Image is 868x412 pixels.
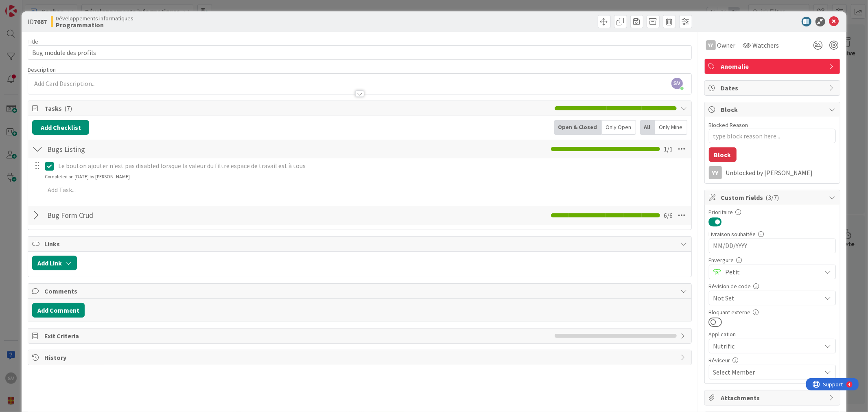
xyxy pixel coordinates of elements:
span: ( 3/7 ) [766,193,779,202]
span: Support [17,1,37,11]
input: Add Checklist... [44,208,227,223]
div: Only Open [602,120,636,135]
div: Application [709,331,836,337]
div: YY [709,166,722,179]
div: Prioritaire [709,209,836,215]
span: Anomalie [721,61,825,71]
div: YY [706,40,716,50]
button: Add Checklist [32,120,89,135]
div: Completed on [DATE] by [PERSON_NAME] [45,173,130,180]
span: Watchers [753,40,779,50]
span: Comments [44,286,676,296]
div: Unblocked by [PERSON_NAME] [726,169,836,176]
span: Développements informatiques [56,15,133,22]
span: Select Member [713,367,755,377]
span: Dates [721,83,825,93]
div: Réviseur [709,357,836,363]
input: Add Checklist... [44,142,227,156]
button: Block [709,147,737,162]
span: Tasks [44,103,550,113]
label: Title [28,38,38,45]
span: Links [44,239,676,249]
input: type card name here... [28,45,691,60]
span: Petit [726,266,818,278]
span: Custom Fields [721,193,825,202]
div: Envergure [709,257,836,263]
span: 6 / 6 [664,210,673,220]
input: MM/DD/YYYY [713,239,831,253]
span: ( 7 ) [64,104,72,112]
span: 1 / 1 [664,144,673,154]
span: Description [28,66,56,73]
button: Add Comment [32,303,85,318]
div: Open & Closed [554,120,602,135]
button: Add Link [32,256,77,270]
b: Programmation [56,22,133,28]
b: 7667 [34,18,47,26]
div: Only Mine [655,120,687,135]
div: Bloquant externe [709,309,836,315]
span: SV [671,78,683,89]
span: Exit Criteria [44,331,550,341]
span: Not Set [713,292,818,304]
span: Nutrific [713,340,818,352]
span: Block [721,105,825,114]
div: Livraison souhaitée [709,231,836,237]
span: History [44,353,676,362]
div: 4 [42,3,44,10]
p: Le bouton ajouter n'est pas disabled lorsque la valeur du filtre espace de travail est à tous [58,161,686,171]
label: Blocked Reason [709,121,748,129]
span: ID [28,17,47,26]
span: Owner [717,40,736,50]
div: Révision de code [709,283,836,289]
span: Attachments [721,393,825,403]
div: All [640,120,655,135]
